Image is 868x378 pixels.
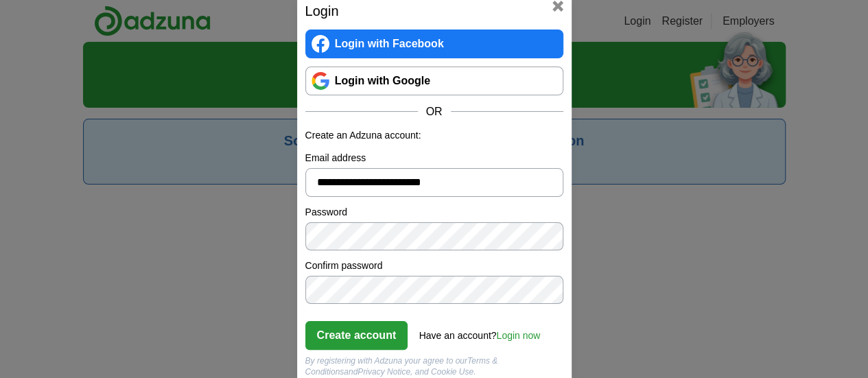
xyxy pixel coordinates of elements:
[419,320,541,343] div: Have an account?
[305,29,563,58] a: Login with Facebook
[305,321,408,350] button: Create account
[418,104,451,120] span: OR
[305,67,563,95] a: Login with Google
[305,356,498,377] a: Terms & Conditions
[305,1,563,21] h2: Login
[305,259,563,273] label: Confirm password
[305,355,563,377] div: By registering with Adzuna your agree to our and , and Cookie Use.
[305,205,563,220] label: Password
[496,330,540,341] a: Login now
[305,151,563,165] label: Email address
[305,128,563,143] p: Create an Adzuna account:
[357,367,410,377] a: Privacy Notice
